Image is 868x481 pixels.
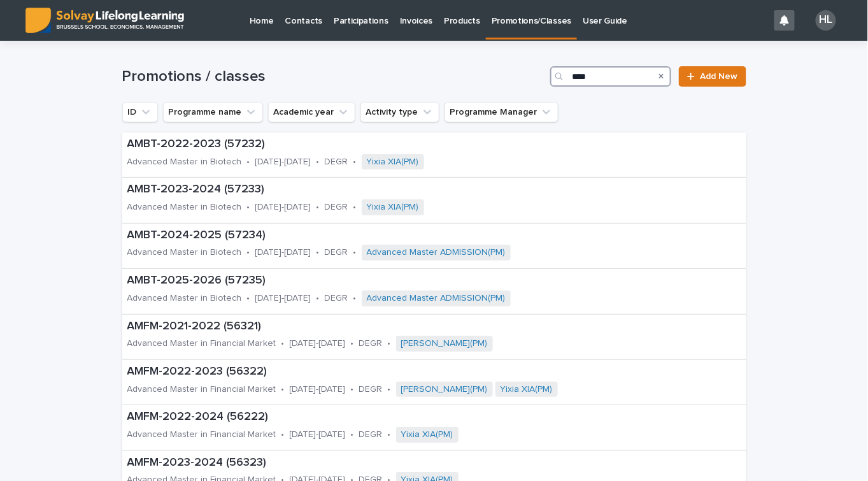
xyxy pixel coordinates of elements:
[325,157,348,168] p: DEGR
[401,429,453,440] a: Yixia XIA(PM)
[445,102,559,122] button: Programme Manager
[122,269,746,314] a: AMBT-2025-2026 (57235)Advanced Master in Biotech•[DATE]-[DATE]•DEGR•Advanced Master ADMISSION(PM)
[281,338,285,349] p: •
[127,138,565,152] p: AMBT-2022-2023 (57232)
[122,68,546,86] h1: Promotions / classes
[255,247,311,258] p: [DATE]-[DATE]
[163,102,263,122] button: Programme name
[360,102,439,122] button: Activity type
[127,365,701,379] p: AMFM-2022-2023 (56322)
[351,384,354,395] p: •
[255,202,311,213] p: [DATE]-[DATE]
[401,384,488,395] a: [PERSON_NAME](PM)
[317,247,320,258] p: •
[122,133,746,178] a: AMBT-2022-2023 (57232)Advanced Master in Biotech•[DATE]-[DATE]•DEGR•Yixia XIA(PM)
[388,429,391,440] p: •
[247,157,250,168] p: •
[127,202,242,213] p: Advanced Master in Biotech
[367,202,419,213] a: Yixia XIA(PM)
[127,338,276,349] p: Advanced Master in Financial Market
[122,224,746,269] a: AMBT-2024-2025 (57234)Advanced Master in Biotech•[DATE]-[DATE]•DEGR•Advanced Master ADMISSION(PM)
[816,10,836,31] div: HL
[317,157,320,168] p: •
[353,247,357,258] p: •
[679,66,746,87] a: Add New
[367,293,506,304] a: Advanced Master ADMISSION(PM)
[127,456,601,470] p: AMFM-2023-2024 (56323)
[127,229,652,243] p: AMBT-2024-2025 (57234)
[127,384,276,395] p: Advanced Master in Financial Market
[122,360,746,405] a: AMFM-2022-2023 (56322)Advanced Master in Financial Market•[DATE]-[DATE]•DEGR•[PERSON_NAME](PM) Yi...
[353,202,357,213] p: •
[388,338,391,349] p: •
[388,384,391,395] p: •
[359,338,383,349] p: DEGR
[122,315,746,360] a: AMFM-2021-2022 (56321)Advanced Master in Financial Market•[DATE]-[DATE]•DEGR•[PERSON_NAME](PM)
[317,202,320,213] p: •
[127,293,242,304] p: Advanced Master in Biotech
[290,384,346,395] p: [DATE]-[DATE]
[325,202,348,213] p: DEGR
[255,293,311,304] p: [DATE]-[DATE]
[25,8,184,33] img: ED0IkcNQHGZZMpCVrDht
[247,247,250,258] p: •
[401,338,488,349] a: [PERSON_NAME](PM)
[701,72,738,81] span: Add New
[351,429,354,440] p: •
[353,293,357,304] p: •
[501,384,553,395] a: Yixia XIA(PM)
[122,178,746,223] a: AMBT-2023-2024 (57233)Advanced Master in Biotech•[DATE]-[DATE]•DEGR•Yixia XIA(PM)
[317,293,320,304] p: •
[290,429,346,440] p: [DATE]-[DATE]
[351,338,354,349] p: •
[281,429,285,440] p: •
[367,247,506,258] a: Advanced Master ADMISSION(PM)
[127,320,630,334] p: AMFM-2021-2022 (56321)
[325,247,348,258] p: DEGR
[122,405,746,450] a: AMFM-2022-2024 (56222)Advanced Master in Financial Market•[DATE]-[DATE]•DEGR•Yixia XIA(PM)
[367,157,419,168] a: Yixia XIA(PM)
[247,202,250,213] p: •
[127,183,564,197] p: AMBT-2023-2024 (57233)
[127,247,242,258] p: Advanced Master in Biotech
[550,66,671,87] input: Search
[325,293,348,304] p: DEGR
[127,429,276,440] p: Advanced Master in Financial Market
[268,102,355,122] button: Academic year
[359,429,383,440] p: DEGR
[127,274,652,288] p: AMBT-2025-2026 (57235)
[127,157,242,168] p: Advanced Master in Biotech
[127,410,602,424] p: AMFM-2022-2024 (56222)
[359,384,383,395] p: DEGR
[353,157,357,168] p: •
[122,102,158,122] button: ID
[255,157,311,168] p: [DATE]-[DATE]
[281,384,285,395] p: •
[247,293,250,304] p: •
[290,338,346,349] p: [DATE]-[DATE]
